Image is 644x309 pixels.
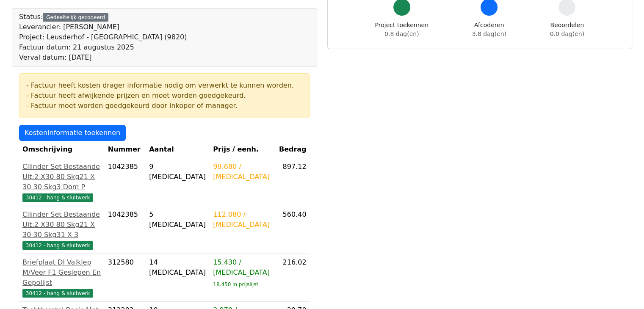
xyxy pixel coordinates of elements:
[213,162,271,182] div: 99.680 / [MEDICAL_DATA]
[149,162,206,182] div: 9 [MEDICAL_DATA]
[26,80,303,91] div: - Factuur heeft kosten drager informatie nodig om verwerkt te kunnen worden.
[275,158,310,206] td: 897.12
[22,193,93,202] span: 30412 - hang & sluitwerk
[43,13,108,22] div: Gedeeltelijk gecodeerd
[22,241,93,250] span: 30412 - hang & sluitwerk
[22,162,101,192] div: Cilinder Set Bestaande Uit:2 X30 80 Skg21 X 30 30 Skg3 Dom P
[22,210,101,250] a: Cilinder Set Bestaande Uit:2 X30 80 Skg21 X 30 30 Skg31 X 330412 - hang & sluitwerk
[472,21,506,39] div: Afcoderen
[146,141,210,158] th: Aantal
[275,141,310,158] th: Bedrag
[210,141,275,158] th: Prijs / eenh.
[275,254,310,302] td: 216.02
[149,210,206,230] div: 5 [MEDICAL_DATA]
[22,257,101,288] div: Briefplaat Dl Valklep M/Veer F1 Geslepen En Gepolijst
[22,257,101,298] a: Briefplaat Dl Valklep M/Veer F1 Geslepen En Gepolijst30412 - hang & sluitwerk
[26,101,303,111] div: - Factuur moet worden goedgekeurd door inkoper of manager.
[19,52,187,63] div: Verval datum: [DATE]
[19,125,126,141] a: Kosteninformatie toekennen
[22,162,101,202] a: Cilinder Set Bestaande Uit:2 X30 80 Skg21 X 30 30 Skg3 Dom P30412 - hang & sluitwerk
[550,21,584,39] div: Beoordelen
[22,210,101,240] div: Cilinder Set Bestaande Uit:2 X30 80 Skg21 X 30 30 Skg31 X 3
[19,32,187,42] div: Project: Leusderhof - [GEOGRAPHIC_DATA] (9820)
[19,12,187,63] div: Status:
[22,289,93,298] span: 30412 - hang & sluitwerk
[472,30,506,37] span: 3.8 dag(en)
[213,210,271,230] div: 112.080 / [MEDICAL_DATA]
[213,281,258,287] sub: 18.450 in prijslijst
[19,22,187,32] div: Leverancier: [PERSON_NAME]
[19,42,187,52] div: Factuur datum: 21 augustus 2025
[213,257,271,278] div: 15.430 / [MEDICAL_DATA]
[26,91,303,101] div: - Factuur heeft afwijkende prijzen en moet worden goedgekeurd.
[105,254,146,302] td: 312580
[149,257,206,278] div: 14 [MEDICAL_DATA]
[105,141,146,158] th: Nummer
[550,30,584,37] span: 0.0 dag(en)
[275,206,310,254] td: 560.40
[19,141,105,158] th: Omschrijving
[105,158,146,206] td: 1042385
[105,206,146,254] td: 1042385
[375,21,428,39] div: Project toekennen
[384,30,419,37] span: 0.8 dag(en)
